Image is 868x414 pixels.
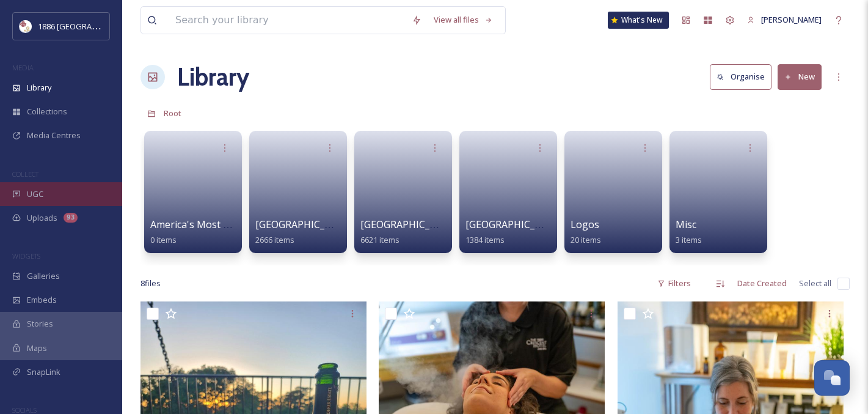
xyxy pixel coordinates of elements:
[741,8,828,32] a: [PERSON_NAME]
[465,234,505,245] span: 1384 items
[608,12,669,29] a: What's New
[27,342,47,354] span: Maps
[651,272,697,295] div: Filters
[27,130,81,141] span: Media Centres
[12,251,40,261] span: WIDGETS
[360,218,459,231] span: [GEOGRAPHIC_DATA]
[465,218,564,231] span: [GEOGRAPHIC_DATA]
[169,7,406,34] input: Search your library
[676,219,702,245] a: Misc3 items
[20,20,32,32] img: logos.png
[255,218,354,231] span: [GEOGRAPHIC_DATA]
[778,64,822,89] button: New
[428,8,499,32] a: View all files
[27,106,67,117] span: Collections
[710,64,771,89] button: Organise
[761,14,822,25] span: [PERSON_NAME]
[38,20,134,32] span: 1886 [GEOGRAPHIC_DATA]
[255,234,294,245] span: 2666 items
[731,272,793,295] div: Date Created
[27,294,57,306] span: Embeds
[140,278,161,289] span: 8 file s
[27,366,60,378] span: SnapLink
[12,63,34,72] span: MEDIA
[571,234,601,245] span: 20 items
[27,318,53,330] span: Stories
[465,219,564,245] a: [GEOGRAPHIC_DATA]1384 items
[164,106,181,120] a: Root
[27,188,43,200] span: UGC
[150,219,290,245] a: America's Most Haunted Hotel0 items
[27,212,57,224] span: Uploads
[799,278,831,289] span: Select all
[150,218,290,231] span: America's Most Haunted Hotel
[676,218,696,231] span: Misc
[360,234,399,245] span: 6621 items
[255,219,354,245] a: [GEOGRAPHIC_DATA]2666 items
[177,59,249,95] a: Library
[676,234,702,245] span: 3 items
[571,219,601,245] a: Logos20 items
[150,234,177,245] span: 0 items
[814,360,850,396] button: Open Chat
[571,218,599,231] span: Logos
[360,219,459,245] a: [GEOGRAPHIC_DATA]6621 items
[164,108,181,119] span: Root
[27,82,51,94] span: Library
[12,169,38,179] span: COLLECT
[64,213,78,223] div: 93
[27,270,60,282] span: Galleries
[710,64,778,89] a: Organise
